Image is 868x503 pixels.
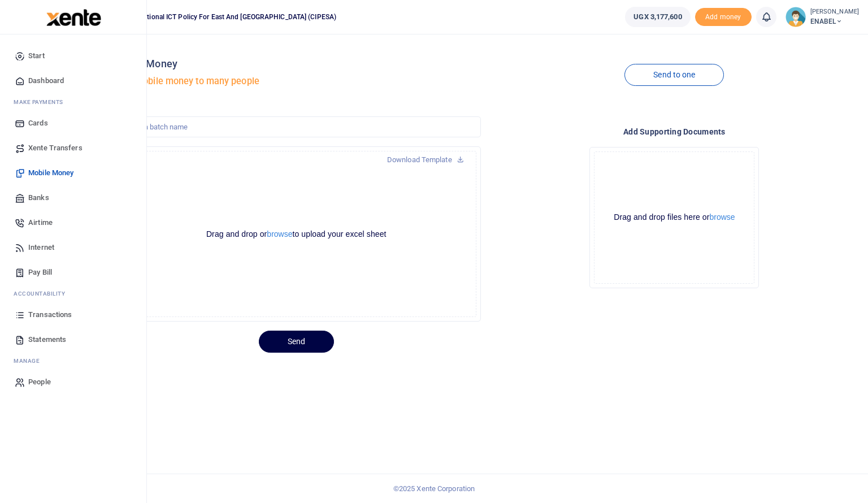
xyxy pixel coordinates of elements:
[810,7,859,17] small: [PERSON_NAME]
[9,136,137,161] a: Xente Transfers
[9,210,137,235] a: Airtime
[46,9,101,26] img: logo-large
[19,357,40,365] span: anage
[45,12,101,21] a: logo-small logo-large logo-large
[810,16,859,27] span: ENABEL
[68,12,341,22] span: Collaboration on International ICT Policy For East and [GEOGRAPHIC_DATA] (CIPESA)
[19,98,63,106] span: ake Payments
[28,334,66,345] span: Statements
[112,58,481,70] h4: Mobile Money
[633,11,682,23] span: UGX 3,177,600
[112,76,481,87] h5: Send mobile money to many people
[259,331,334,353] button: Send
[624,64,724,86] a: Send to one
[267,230,292,238] button: browse
[28,142,83,154] span: Xente Transfers
[785,7,859,27] a: profile-user [PERSON_NAME] ENABEL
[785,7,806,27] img: profile-user
[709,213,735,221] button: browse
[28,242,54,253] span: Internet
[28,192,49,203] span: Banks
[112,146,481,322] div: File Uploader
[28,75,64,86] span: Dashboard
[28,50,45,62] span: Start
[9,260,137,285] a: Pay Bill
[378,151,473,169] a: Download Template
[9,285,137,302] li: Ac
[9,302,137,327] a: Transactions
[9,44,137,68] a: Start
[112,116,481,138] input: Create a batch name
[695,8,752,27] li: Toup your wallet
[695,8,752,27] span: Add money
[9,352,137,370] li: M
[9,161,137,185] a: Mobile Money
[9,111,137,136] a: Cards
[594,212,754,223] div: Drag and drop files here or
[589,147,759,288] div: File Uploader
[28,217,53,228] span: Airtime
[28,376,51,388] span: People
[490,125,859,138] h4: Add supporting Documents
[9,93,137,111] li: M
[9,235,137,260] a: Internet
[160,229,432,240] div: Drag and drop or to upload your excel sheet
[22,289,65,298] span: countability
[28,118,48,129] span: Cards
[28,309,72,320] span: Transactions
[625,7,690,27] a: UGX 3,177,600
[620,7,695,27] li: Wallet ballance
[695,12,752,20] a: Add money
[9,327,137,352] a: Statements
[9,370,137,394] a: People
[28,167,73,179] span: Mobile Money
[28,267,52,278] span: Pay Bill
[9,185,137,210] a: Banks
[9,68,137,93] a: Dashboard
